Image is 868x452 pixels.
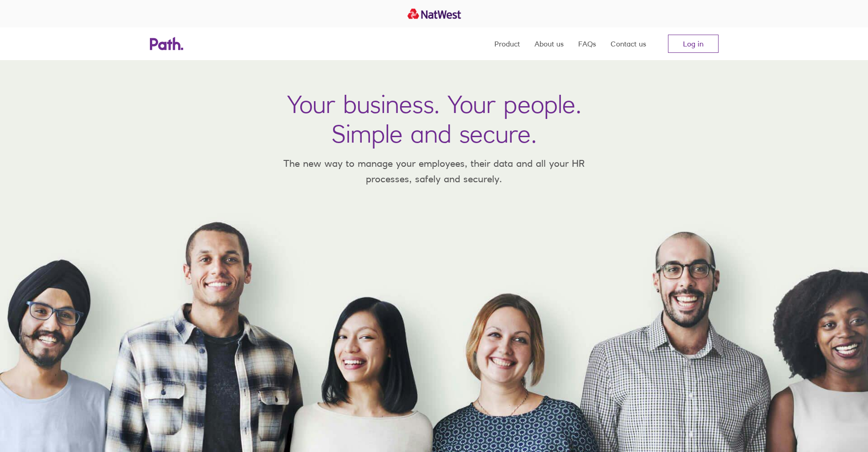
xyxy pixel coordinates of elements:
a: Log in [668,35,719,53]
p: The new way to manage your employees, their data and all your HR processes, safely and securely. [270,156,598,186]
h1: Your business. Your people. Simple and secure. [287,89,581,149]
a: Product [494,27,520,60]
a: Contact us [611,27,646,60]
a: About us [534,27,564,60]
a: FAQs [578,27,596,60]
